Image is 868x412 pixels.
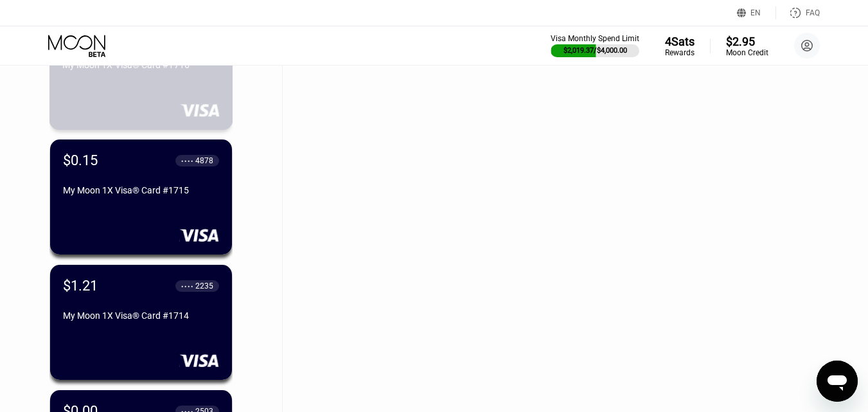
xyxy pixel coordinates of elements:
[817,361,858,402] iframe: Button to launch messaging window, conversation in progress
[62,60,220,70] div: My Moon 1X Visa® Card #1716
[750,8,761,17] div: EN
[50,265,232,380] div: $1.21● ● ● ●2235My Moon 1X Visa® Card #1714
[563,46,627,55] div: $2,019.37 / $4,000.00
[551,34,639,57] div: Visa Monthly Spend Limit$2,019.37/$4,000.00
[181,159,193,163] div: ● ● ● ●
[63,185,219,195] div: My Moon 1X Visa® Card #1715
[63,278,98,294] div: $1.21
[665,48,695,57] div: Rewards
[50,14,232,129] div: $5.00● ● ● ●3760My Moon 1X Visa® Card #1716
[195,282,213,291] div: 2235
[63,152,98,168] div: $0.15
[737,6,776,19] div: EN
[776,6,820,19] div: FAQ
[50,139,232,255] div: $0.15● ● ● ●4878My Moon 1X Visa® Card #1715
[195,156,213,165] div: 4878
[726,35,768,57] div: $2.95Moon Credit
[665,35,695,48] div: 4 Sats
[726,48,768,57] div: Moon Credit
[665,35,695,57] div: 4SatsRewards
[551,34,639,43] div: Visa Monthly Spend Limit
[181,284,193,288] div: ● ● ● ●
[726,35,768,48] div: $2.95
[806,8,820,17] div: FAQ
[63,310,219,321] div: My Moon 1X Visa® Card #1714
